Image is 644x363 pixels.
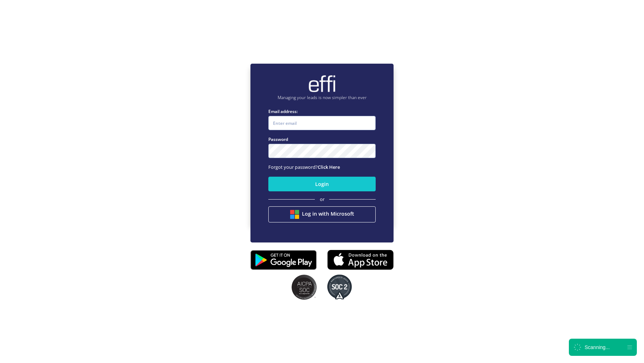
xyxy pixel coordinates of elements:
span: or [320,196,325,203]
a: Click Here [318,164,340,170]
img: SOC2 badges [327,275,352,300]
img: playstore.0fabf2e.png [250,245,317,275]
p: Managing your leads is now simpler than ever [268,94,376,101]
button: Log in with Microsoft [268,206,376,222]
button: Login [268,177,376,191]
span: Forgot your password? [268,164,340,170]
img: SOC2 badges [292,275,317,300]
input: Enter email [268,116,376,130]
label: Email address: [268,108,376,115]
img: appstore.8725fd3.png [327,247,394,272]
img: btn google [290,210,299,219]
img: brand-logo.ec75409.png [308,75,336,93]
label: Password [268,136,376,143]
